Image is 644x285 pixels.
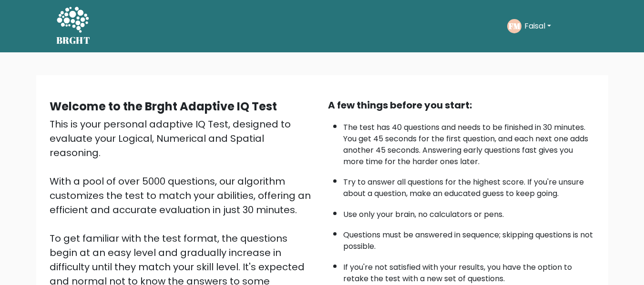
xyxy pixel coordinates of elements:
a: BRGHT [56,4,91,49]
li: Questions must be answered in sequence; skipping questions is not possible. [343,225,595,252]
li: Try to answer all questions for the highest score. If you're unsure about a question, make an edu... [343,172,595,199]
button: Faisal [521,20,554,32]
li: If you're not satisfied with your results, you have the option to retake the test with a new set ... [343,257,595,285]
li: Use only your brain, no calculators or pens. [343,204,595,220]
text: FM [509,20,521,31]
li: The test has 40 questions and needs to be finished in 30 minutes. You get 45 seconds for the firs... [343,117,595,167]
h5: BRGHT [56,35,91,46]
b: Welcome to the Brght Adaptive IQ Test [50,98,277,114]
div: A few things before you start: [328,98,595,112]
